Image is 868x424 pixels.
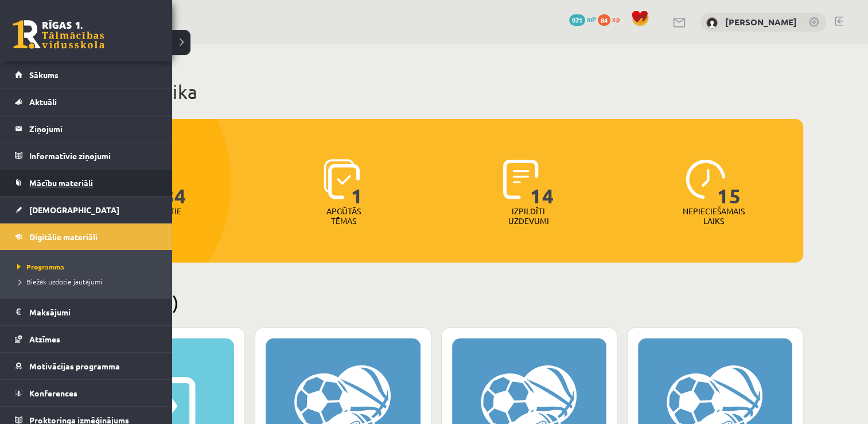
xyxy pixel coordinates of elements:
[14,277,102,286] span: Biežāk uzdotie jautājumi
[15,299,158,325] a: Maksājumi
[15,61,158,88] a: Sākums
[14,276,161,287] a: Biežāk uzdotie jautājumi
[29,115,158,142] legend: Ziņojumi
[725,16,797,28] a: [PERSON_NAME]
[69,291,803,314] h2: Pieejamie (9)
[324,159,360,199] img: icon-learned-topics-4a711ccc23c960034f471b6e78daf4a3bad4a20eaf4de84257b87e66633f6470.svg
[683,206,745,226] p: Nepieciešamais laiks
[15,223,158,250] a: Digitālie materiāli
[598,14,610,26] span: 84
[506,206,551,226] p: Izpildīti uzdevumi
[587,14,596,24] span: mP
[29,388,77,398] span: Konferences
[706,17,718,29] img: Rolands Rozītis
[569,14,596,24] a: 971 mP
[162,159,186,206] span: 84
[569,14,585,26] span: 971
[530,159,554,206] span: 14
[14,262,64,271] span: Programma
[503,159,539,199] img: icon-completed-tasks-ad58ae20a441b2904462921112bc710f1caf180af7a3daa7317a5a94f2d26646.svg
[29,232,98,242] span: Digitālie materiāli
[15,196,158,223] a: [DEMOGRAPHIC_DATA]
[15,380,158,406] a: Konferences
[686,159,726,199] img: icon-clock-7be60019b62300814b6bd22b8e044499b485619524d84068768e800edab66f18.svg
[69,80,803,103] h1: Mana statistika
[598,14,625,24] a: 84 xp
[29,178,93,188] span: Mācību materiāli
[15,115,158,142] a: Ziņojumi
[13,20,104,49] a: Rīgas 1. Tālmācības vidusskola
[15,88,158,115] a: Aktuāli
[14,261,161,272] a: Programma
[29,361,120,371] span: Motivācijas programma
[717,159,741,206] span: 15
[29,299,158,325] legend: Maksājumi
[15,142,158,169] a: Informatīvie ziņojumi
[29,70,59,80] span: Sākums
[15,353,158,379] a: Motivācijas programma
[29,142,158,169] legend: Informatīvie ziņojumi
[29,97,57,107] span: Aktuāli
[321,206,366,226] p: Apgūtās tēmas
[15,326,158,352] a: Atzīmes
[612,14,620,24] span: xp
[29,334,60,344] span: Atzīmes
[15,169,158,196] a: Mācību materiāli
[29,205,119,215] span: [DEMOGRAPHIC_DATA]
[351,159,363,206] span: 1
